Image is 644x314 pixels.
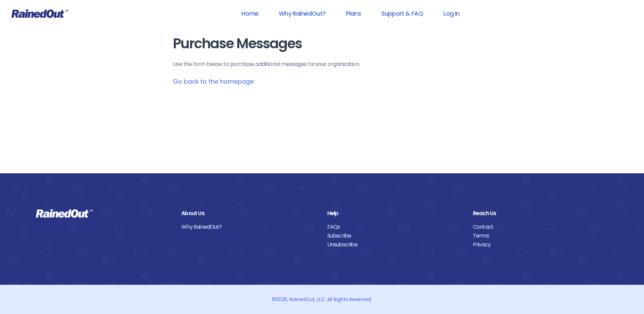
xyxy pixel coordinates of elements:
[327,223,463,231] a: FAQs
[435,6,468,21] a: Log In
[473,223,608,231] a: Contact
[181,223,317,231] a: Why RainedOut?
[270,6,334,21] a: Why RainedOut?
[327,240,463,249] a: Unsubscribe
[473,209,608,218] div: Reach Us
[173,77,254,86] a: Go back to the homepage
[233,6,267,21] a: Home
[473,240,608,249] a: Privacy
[327,231,463,240] a: Subscribe
[473,231,608,240] a: Terms
[173,36,472,51] h1: Purchase Messages
[372,6,432,21] a: Support & FAQ
[181,209,317,218] div: About Us
[337,6,370,21] a: Plans
[173,60,472,68] p: Use the form below to purchase additional messages for your organization .
[327,209,463,218] div: Help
